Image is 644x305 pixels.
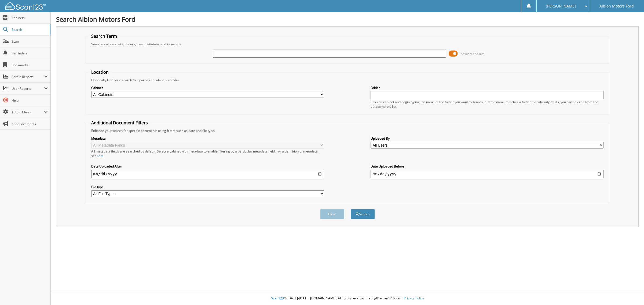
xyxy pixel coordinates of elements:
span: Admin Menu [12,110,44,114]
span: Scan [12,39,48,44]
label: Date Uploaded Before [371,164,603,169]
span: User Reports [12,86,44,91]
span: Reminders [12,51,48,55]
span: Announcements [12,122,48,126]
span: Advanced Search [461,52,485,56]
span: Search [12,27,47,32]
div: Enhance your search for specific documents using filters such as date and file type. [89,128,606,133]
a: Privacy Policy [404,296,424,300]
span: [PERSON_NAME] [546,5,576,8]
iframe: Chat Widget [617,279,644,305]
label: Metadata [91,136,324,141]
label: Date Uploaded After [91,164,324,169]
label: Cabinet [91,85,324,90]
button: Search [351,209,375,219]
div: Searches all cabinets, folders, files, metadata, and keywords [89,42,606,46]
span: Bookmarks [12,63,48,67]
button: Clear [320,209,344,219]
legend: Search Term [89,33,120,39]
span: Cabinets [12,16,48,20]
legend: Additional Document Filters [89,120,151,126]
label: Uploaded By [371,136,603,141]
label: Folder [371,85,603,90]
span: Albion Motors Ford [599,5,634,8]
div: All metadata fields are searched by default. Select a cabinet with metadata to enable filtering b... [91,149,324,158]
a: here [97,154,104,158]
div: © [DATE]-[DATE] [DOMAIN_NAME]. All rights reserved | appg01-scan123-com | [51,292,644,305]
legend: Location [89,69,111,75]
span: Admin Reports [12,75,44,79]
input: start [91,170,324,178]
span: Help [12,98,48,103]
label: File type [91,185,324,189]
img: scan123-logo-white.svg [5,2,46,10]
input: end [371,170,603,178]
h1: Search Albion Motors Ford [56,15,639,24]
span: Scan123 [271,296,284,300]
div: Select a cabinet and begin typing the name of the folder you want to search in. If the name match... [371,100,603,109]
div: Optionally limit your search to a particular cabinet or folder [89,78,606,82]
